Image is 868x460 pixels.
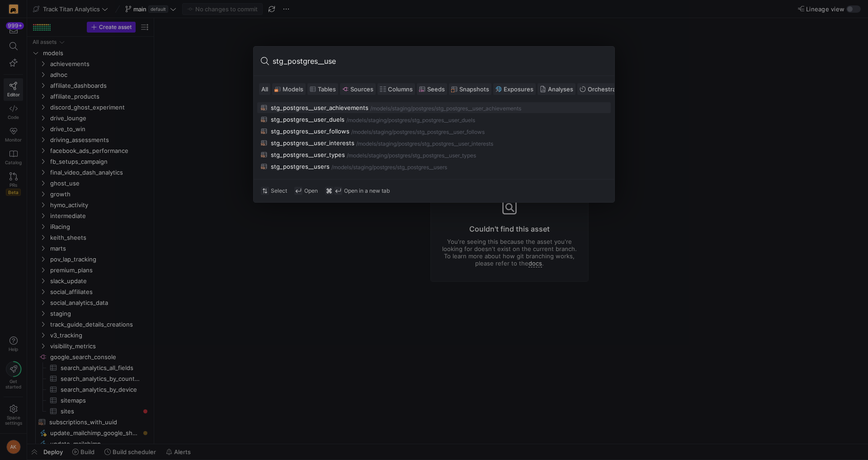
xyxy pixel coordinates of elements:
span: Columns [388,85,413,93]
div: stg_postgres__user_follows [271,128,349,135]
span: Exposures [504,85,533,93]
div: stg_postgres__user_achievements [271,104,368,111]
div: stg_postgres__users [271,163,330,170]
div: Open [294,187,318,195]
button: Models [272,83,306,95]
div: /models/ [331,164,353,171]
span: Tables [318,85,336,93]
div: stg_postgres__user_types [271,151,345,158]
button: Exposures [493,83,536,95]
div: staging/postgres [373,129,415,135]
button: Analyses [538,83,576,95]
span: Orchestrations [588,85,630,93]
div: staging/postgres [353,164,395,171]
button: Columns [377,83,415,95]
div: staging/postgres [368,152,410,159]
span: All [261,85,268,93]
input: Search or run a command [273,54,607,68]
button: Sources [340,83,376,95]
div: /models/ [351,129,373,135]
span: Models [283,85,303,93]
div: /stg_postgres__user_achievements [434,105,521,112]
div: /models/ [347,152,368,159]
div: /models/ [370,105,392,112]
button: Seeds [417,83,447,95]
span: Snapshots [459,85,489,93]
div: Select [261,187,287,195]
div: /stg_postgres__users [395,164,447,171]
span: ⌘ [325,187,333,195]
button: All [259,83,270,95]
button: Orchestrations [577,83,632,95]
button: Tables [307,83,338,95]
div: /stg_postgres__user_interests [420,141,493,147]
div: Open in a new tab [325,187,390,195]
div: stg_postgres__user_duels [271,116,344,123]
div: staging/postgres [378,141,420,147]
div: staging/postgres [368,117,410,123]
div: /stg_postgres__user_duels [410,117,475,123]
div: /stg_postgres__user_types [410,152,476,159]
div: stg_postgres__user_interests [271,139,354,147]
span: Analyses [548,85,573,93]
div: staging/postgres [392,105,434,112]
div: /models/ [356,141,378,147]
button: Snapshots [449,83,491,95]
span: Seeds [427,85,445,93]
div: /stg_postgres__user_follows [415,129,485,135]
span: Sources [350,85,373,93]
div: /models/ [346,117,368,123]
